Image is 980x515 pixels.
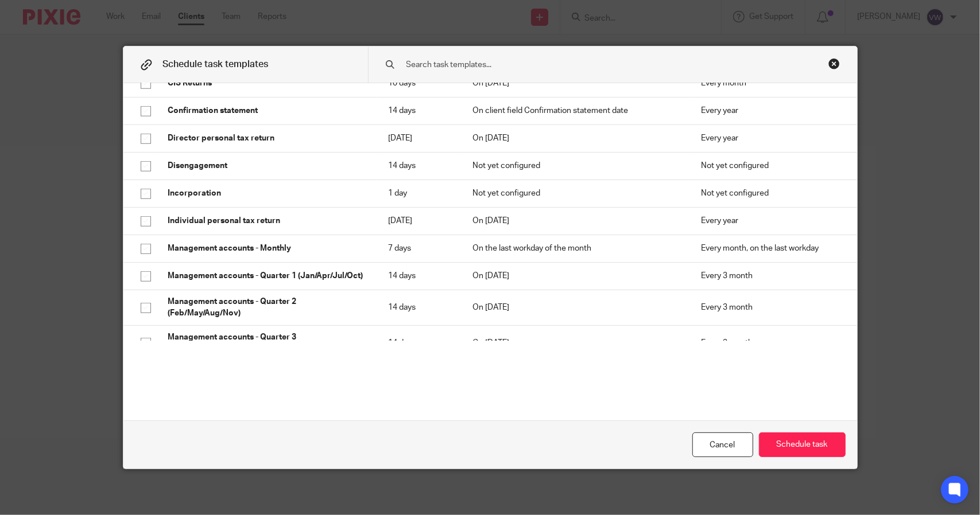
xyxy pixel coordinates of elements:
p: Management accounts - Quarter 1 (Jan/Apr/Jul/Oct) [168,270,365,282]
p: Every year [701,215,840,227]
p: CIS Returns [168,77,365,89]
p: On [DATE] [472,337,678,349]
p: 10 days [388,77,450,89]
p: Individual personal tax return [168,215,365,227]
p: [DATE] [388,132,450,144]
p: On the last workday of the month [472,243,678,254]
p: On [DATE] [472,302,678,313]
p: On [DATE] [472,77,678,89]
p: [DATE] [388,215,450,227]
p: Every 3 month [701,337,840,349]
p: Director personal tax return [168,132,365,144]
button: Schedule task [759,432,846,457]
p: Management accounts - Quarter 3 (Mar/Jun/Sept/Dec) [168,331,365,355]
p: On client field Confirmation statement date [472,105,678,116]
p: Not yet configured [472,160,678,171]
p: Every 3 month [701,270,840,282]
p: Every month [701,77,840,89]
p: Not yet configured [701,188,840,199]
div: Cancel [692,432,753,457]
p: Confirmation statement [168,105,365,116]
p: Every year [701,105,840,116]
p: Disengagement [168,160,365,171]
p: 1 day [388,188,450,199]
p: Not yet configured [472,188,678,199]
p: 14 days [388,160,450,171]
p: Every month, on the last workday [701,243,840,254]
p: On [DATE] [472,132,678,144]
p: Every 3 month [701,302,840,313]
p: Management accounts - Quarter 2 (Feb/May/Aug/Nov) [168,296,365,319]
p: On [DATE] [472,270,678,282]
p: Incorporation [168,188,365,199]
p: 14 days [388,302,450,313]
div: Close this dialog window [828,58,840,69]
span: Schedule task templates [163,60,269,69]
input: Search task templates... [405,58,784,71]
p: 14 days [388,105,450,116]
p: Management accounts - Monthly [168,243,365,254]
p: Not yet configured [701,160,840,171]
p: 14 days [388,270,450,282]
p: On [DATE] [472,215,678,227]
p: 7 days [388,243,450,254]
p: Every year [701,132,840,144]
p: 14 days [388,337,450,349]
